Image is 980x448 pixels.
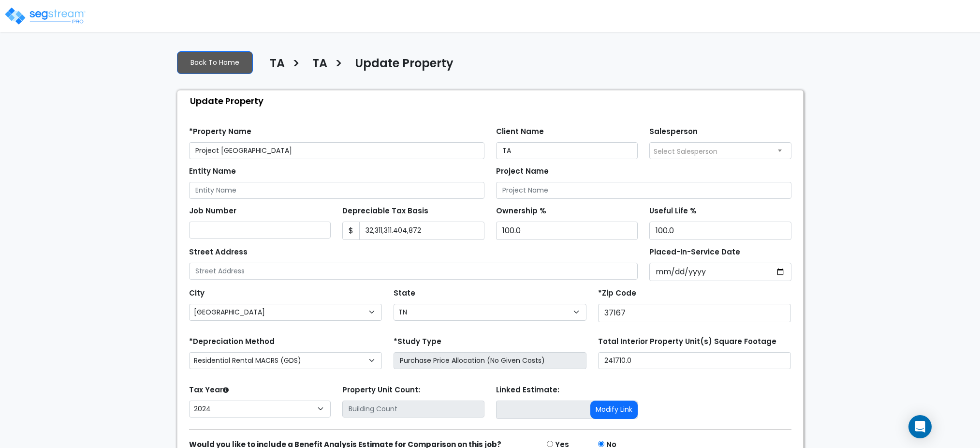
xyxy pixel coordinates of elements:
input: total square foot [598,352,791,369]
label: Useful Life % [649,206,697,217]
label: Tax Year [189,385,229,396]
a: TA [263,57,285,77]
input: Street Address [189,263,638,280]
h3: > [292,56,300,75]
h4: Update Property [355,57,453,73]
label: Depreciable Tax Basis [342,206,428,217]
input: Client Name [496,142,638,159]
label: Property Unit Count: [342,385,420,396]
img: logo_pro_r.png [4,6,86,26]
input: Property Name [189,142,484,159]
span: $ [342,222,360,240]
input: Building Count [342,401,484,418]
button: Modify Link [590,401,638,419]
label: State [394,288,415,299]
input: Entity Name [189,182,484,199]
input: Zip Code [598,304,791,322]
a: TA [305,57,327,77]
h4: TA [270,57,285,73]
label: Client Name [496,126,544,137]
h3: > [335,56,343,75]
label: Linked Estimate: [496,385,559,396]
span: Select Salesperson [654,147,717,156]
input: Ownership [496,222,638,240]
input: Project Name [496,182,791,199]
label: *Depreciation Method [189,336,275,347]
div: Open Intercom Messenger [908,415,932,438]
label: Job Number [189,206,236,217]
input: Depreciation [649,222,791,240]
label: Ownership % [496,206,546,217]
label: *Property Name [189,126,251,137]
label: Entity Name [189,166,236,177]
label: Project Name [496,166,549,177]
a: Back To Home [177,51,253,74]
label: *Study Type [394,336,441,347]
input: 0.00 [359,222,484,240]
label: Total Interior Property Unit(s) Square Footage [598,336,776,347]
label: Placed-In-Service Date [649,247,740,258]
label: City [189,288,205,299]
label: *Zip Code [598,288,636,299]
label: Salesperson [649,126,698,137]
label: Street Address [189,247,248,258]
div: Update Property [182,90,803,111]
h4: TA [312,57,327,73]
a: Update Property [348,57,453,77]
